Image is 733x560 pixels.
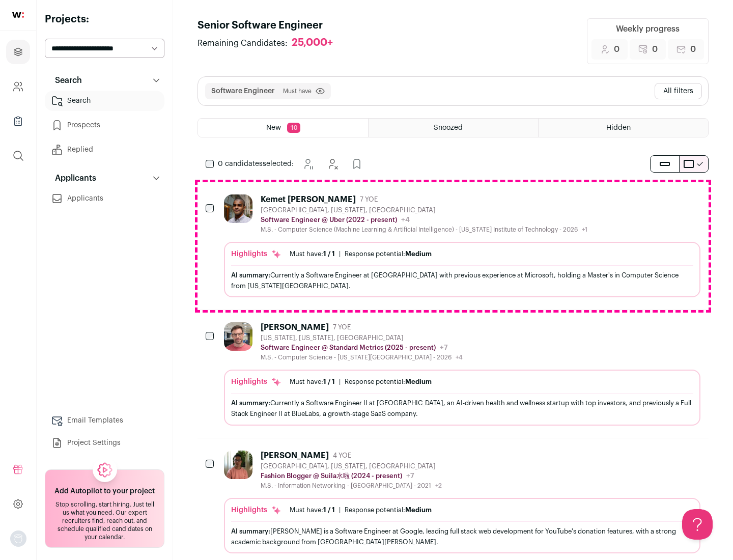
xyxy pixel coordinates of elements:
div: Kemet [PERSON_NAME] [261,194,356,205]
div: Must have: [290,506,335,514]
div: [GEOGRAPHIC_DATA], [US_STATE], [GEOGRAPHIC_DATA] [261,462,442,470]
a: Add Autopilot to your project Stop scrolling, start hiring. Just tell us what you need. Our exper... [45,469,164,548]
span: +7 [440,344,448,351]
a: Replied [45,139,164,160]
a: [PERSON_NAME] 4 YOE [GEOGRAPHIC_DATA], [US_STATE], [GEOGRAPHIC_DATA] Fashion Blogger @ Suila水啦 (2... [224,451,700,553]
h2: Projects: [45,12,164,26]
span: 0 [690,43,696,55]
div: M.S. - Computer Science - [US_STATE][GEOGRAPHIC_DATA] - 2026 [261,353,463,361]
span: AI summary: [231,272,270,278]
div: [GEOGRAPHIC_DATA], [US_STATE], [GEOGRAPHIC_DATA] [261,206,587,214]
span: Medium [405,250,432,257]
span: Medium [405,378,432,385]
span: 0 candidates [218,160,263,167]
a: [PERSON_NAME] 7 YOE [US_STATE], [US_STATE], [GEOGRAPHIC_DATA] Software Engineer @ Standard Metric... [224,322,700,425]
a: Kemet [PERSON_NAME] 7 YOE [GEOGRAPHIC_DATA], [US_STATE], [GEOGRAPHIC_DATA] Software Engineer @ Ub... [224,194,700,297]
p: Fashion Blogger @ Suila水啦 (2024 - present) [261,472,402,480]
span: +1 [582,227,587,233]
div: Currently a Software Engineer II at [GEOGRAPHIC_DATA], an AI-driven health and wellness startup w... [231,398,693,419]
a: Email Templates [45,410,164,431]
div: M.S. - Computer Science (Machine Learning & Artificial Intelligence) - [US_STATE] Institute of Te... [261,226,587,234]
div: Weekly progress [616,23,680,35]
span: Medium [405,507,432,513]
button: Snooze [298,154,318,174]
ul: | [290,506,432,514]
span: selected: [218,159,294,169]
span: 1 / 1 [323,250,335,257]
div: Response potential: [345,250,432,258]
img: wellfound-shorthand-0d5821cbd27db2630d0214b213865d53afaa358527fdda9d0ea32b1df1b89c2c.svg [12,12,24,18]
a: Company Lists [6,109,30,133]
div: Currently a Software Engineer at [GEOGRAPHIC_DATA] with previous experience at Microsoft, holding... [231,270,693,291]
span: 7 YOE [360,195,378,204]
div: [PERSON_NAME] [261,322,329,332]
ul: | [290,250,432,258]
a: Applicants [45,188,164,209]
span: Remaining Candidates: [198,37,288,49]
span: 1 / 1 [323,507,335,513]
div: [PERSON_NAME] [261,451,329,461]
span: AI summary: [231,528,270,535]
span: Must have [283,87,312,95]
span: 0 [614,43,619,55]
a: Snoozed [369,119,538,137]
a: Projects [6,40,30,64]
span: 4 YOE [333,452,351,460]
button: Open dropdown [10,530,26,547]
p: Applicants [49,172,96,184]
p: Search [49,74,82,87]
span: +7 [406,472,414,480]
button: Software Engineer [211,86,275,96]
span: 10 [287,123,300,133]
ul: | [290,378,432,386]
button: Hide [322,154,343,174]
span: +2 [435,483,442,489]
div: [PERSON_NAME] is a Software Engineer at Google, leading full stack web development for YouTube's ... [231,526,693,547]
div: Response potential: [345,506,432,514]
div: Highlights [231,377,281,387]
p: Software Engineer @ Standard Metrics (2025 - present) [261,344,436,352]
div: Highlights [231,249,281,259]
span: +4 [456,354,463,360]
div: [US_STATE], [US_STATE], [GEOGRAPHIC_DATA] [261,334,463,342]
div: Stop scrolling, start hiring. Just tell us what you need. Our expert recruiters find, reach out, ... [51,500,158,541]
a: Prospects [45,115,164,135]
span: 1 / 1 [323,378,335,385]
h2: Add Autopilot to your project [54,486,155,496]
a: Company and ATS Settings [6,74,30,99]
span: Snoozed [434,124,463,131]
a: Search [45,91,164,111]
button: All filters [655,83,702,99]
div: Must have: [290,250,335,258]
iframe: Help Scout Beacon - Open [682,509,713,540]
span: 0 [652,43,658,55]
img: nopic.png [10,530,26,547]
img: 1d26598260d5d9f7a69202d59cf331847448e6cffe37083edaed4f8fc8795bfe [224,194,252,223]
span: AI summary: [231,400,270,406]
div: Highlights [231,505,281,515]
span: Hidden [606,124,631,131]
button: Add to Prospects [347,154,367,174]
button: Applicants [45,168,164,188]
p: Software Engineer @ Uber (2022 - present) [261,216,397,224]
h1: Senior Software Engineer [198,18,343,33]
button: Search [45,70,164,91]
img: 92c6d1596c26b24a11d48d3f64f639effaf6bd365bf059bea4cfc008ddd4fb99.jpg [224,322,252,351]
div: Must have: [290,378,335,386]
div: 25,000+ [292,37,333,49]
div: Response potential: [345,378,432,386]
span: New [266,124,281,131]
a: Hidden [539,119,708,137]
a: Project Settings [45,433,164,453]
div: M.S. - Information Networking - [GEOGRAPHIC_DATA] - 2021 [261,482,442,490]
img: ebffc8b94a612106133ad1a79c5dcc917f1f343d62299c503ebb759c428adb03.jpg [224,451,252,479]
span: 7 YOE [333,323,351,331]
span: +4 [401,216,410,223]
